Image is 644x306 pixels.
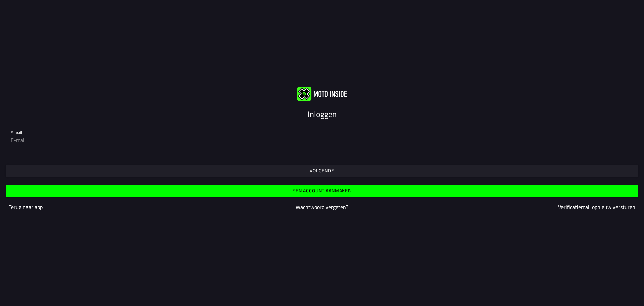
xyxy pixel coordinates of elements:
input: E-mail [11,133,633,147]
ion-button: Een account aanmaken [6,185,638,197]
ion-text: Volgende [310,168,334,173]
a: Wachtwoord vergeten? [296,203,348,211]
a: Terug naar app [9,203,43,211]
a: Verificatiemail opnieuw versturen [558,203,635,211]
ion-text: Inloggen [308,108,337,120]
